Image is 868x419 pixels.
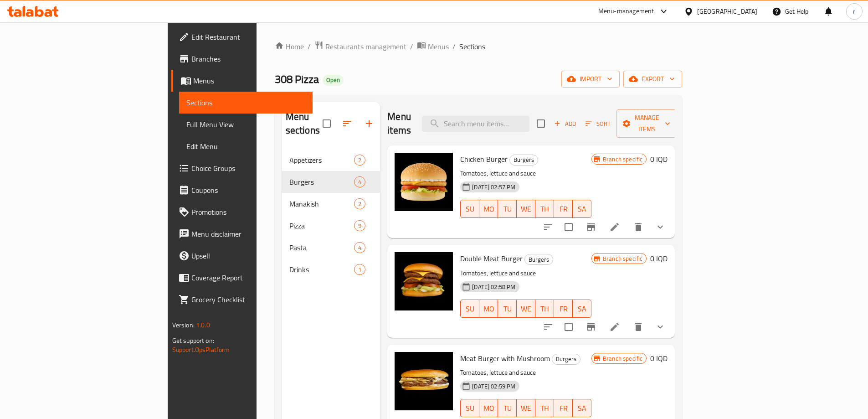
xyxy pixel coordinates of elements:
span: export [631,73,675,85]
div: items [354,176,365,187]
img: Chicken Burger [395,153,453,211]
span: Chicken Burger [460,152,508,166]
span: Restaurants management [325,41,406,52]
button: show more [649,316,671,338]
span: SU [464,302,476,316]
button: TU [498,200,517,218]
a: Choice Groups [171,157,313,179]
button: delete [627,216,649,238]
button: FR [554,399,573,417]
span: Sort [586,119,611,129]
span: Sort items [580,117,616,131]
span: FR [558,402,569,415]
span: TU [502,302,513,316]
span: Choice Groups [191,163,305,174]
span: Menus [193,75,305,86]
h2: Menu items [387,110,411,137]
span: Burgers [525,254,553,265]
span: Pizza [289,220,354,231]
input: search [422,116,529,132]
span: 2 [354,156,365,165]
span: 2 [354,200,365,208]
button: Sort [583,117,613,131]
div: Manakish2 [282,193,380,215]
div: items [354,242,365,253]
span: 4 [354,243,365,252]
button: TH [535,300,554,318]
span: Grocery Checklist [191,294,305,305]
div: Drinks1 [282,259,380,280]
button: MO [479,399,498,417]
span: Sections [186,97,305,108]
div: Open [323,75,344,86]
span: Coverage Report [191,272,305,283]
button: WE [517,300,535,318]
button: Branch-specific-item [580,316,602,338]
button: SU [460,300,479,318]
span: Get support on: [172,335,214,347]
button: SU [460,399,479,417]
div: Appetizers2 [282,149,380,171]
p: Tomatoes, lettuce and sauce [460,268,591,279]
span: SU [464,402,476,415]
span: WE [520,302,532,316]
span: [DATE] 02:59 PM [468,382,519,391]
span: Select to update [559,317,578,336]
span: MO [483,202,494,216]
span: Promotions [191,207,305,217]
span: Add item [550,117,580,131]
div: Menu-management [598,6,654,17]
span: Full Menu View [186,119,305,130]
span: r [853,6,855,16]
button: FR [554,200,573,218]
span: Branch specific [599,254,646,263]
h6: 0 IQD [650,352,668,365]
span: 1 [354,265,365,274]
a: Restaurants management [314,41,406,52]
button: import [561,71,620,88]
span: Branch specific [599,155,646,164]
a: Full Menu View [179,114,313,135]
li: / [452,41,456,52]
span: Double Meat Burger [460,252,523,265]
div: Burgers [524,254,553,265]
span: Appetizers [289,155,354,166]
span: Select to update [559,217,578,237]
span: Version: [172,319,195,331]
div: Pizza9 [282,215,380,237]
span: WE [520,202,532,216]
a: Support.OpsPlatform [172,344,230,356]
a: Edit Restaurant [171,26,313,48]
span: Branch specific [599,354,646,363]
span: 9 [354,222,365,230]
span: TH [539,302,550,316]
a: Upsell [171,245,313,267]
span: Pasta [289,242,354,253]
span: SA [576,202,588,216]
span: MO [483,302,494,316]
div: Burgers [289,176,354,187]
button: TU [498,399,517,417]
a: Menus [171,70,313,92]
span: Add [553,119,577,129]
div: items [354,155,365,166]
span: Branches [191,53,305,64]
button: WE [517,200,535,218]
span: Edit Restaurant [191,31,305,42]
div: Burgers [552,354,580,365]
a: Edit menu item [609,321,620,332]
span: TH [539,402,550,415]
button: WE [517,399,535,417]
button: Add section [358,113,380,134]
span: Coupons [191,185,305,196]
button: TU [498,300,517,318]
span: Manage items [624,112,670,135]
span: TH [539,202,550,216]
button: delete [627,316,649,338]
svg: Show Choices [655,321,666,332]
h6: 0 IQD [650,252,668,265]
span: [DATE] 02:57 PM [468,183,519,191]
a: Grocery Checklist [171,289,313,310]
